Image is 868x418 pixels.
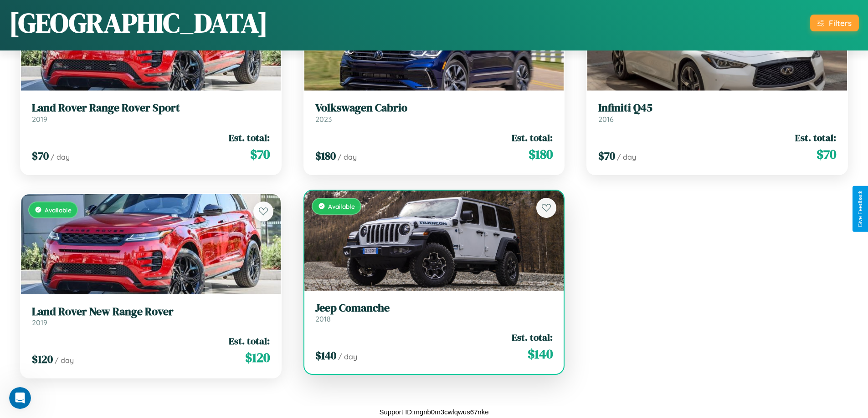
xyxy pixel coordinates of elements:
[810,15,859,31] button: Filters
[229,131,270,144] span: Est. total:
[55,356,74,365] span: / day
[32,318,47,327] span: 2019
[598,148,615,163] span: $ 70
[338,352,357,361] span: / day
[32,305,270,318] h3: Land Rover New Range Rover
[829,18,852,28] div: Filters
[528,345,553,363] span: $ 140
[315,348,336,363] span: $ 140
[250,145,270,163] span: $ 70
[315,302,553,315] h3: Jeep Comanche
[315,115,332,124] span: 2023
[32,101,270,115] h3: Land Rover Range Rover Sport
[598,101,836,115] h3: Infiniti Q45
[315,101,553,124] a: Volkswagen Cabrio2023
[45,206,72,214] span: Available
[795,131,836,144] span: Est. total:
[245,348,270,367] span: $ 120
[617,152,636,161] span: / day
[315,302,553,324] a: Jeep Comanche2018
[598,101,836,124] a: Infiniti Q452016
[315,314,331,323] span: 2018
[379,406,488,418] p: Support ID: mgnb0m3cwlqwus67nke
[817,145,836,163] span: $ 70
[529,145,553,163] span: $ 180
[32,305,270,327] a: Land Rover New Range Rover2019
[857,191,863,227] div: Give Feedback
[338,152,357,161] span: / day
[9,4,268,41] h1: [GEOGRAPHIC_DATA]
[32,148,49,163] span: $ 70
[512,131,553,144] span: Est. total:
[32,101,270,124] a: Land Rover Range Rover Sport2019
[328,202,355,210] span: Available
[32,352,53,367] span: $ 120
[32,115,47,124] span: 2019
[51,152,70,161] span: / day
[512,331,553,344] span: Est. total:
[9,387,31,409] iframe: Intercom live chat
[315,148,336,163] span: $ 180
[598,115,614,124] span: 2016
[315,101,553,115] h3: Volkswagen Cabrio
[229,334,270,347] span: Est. total:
